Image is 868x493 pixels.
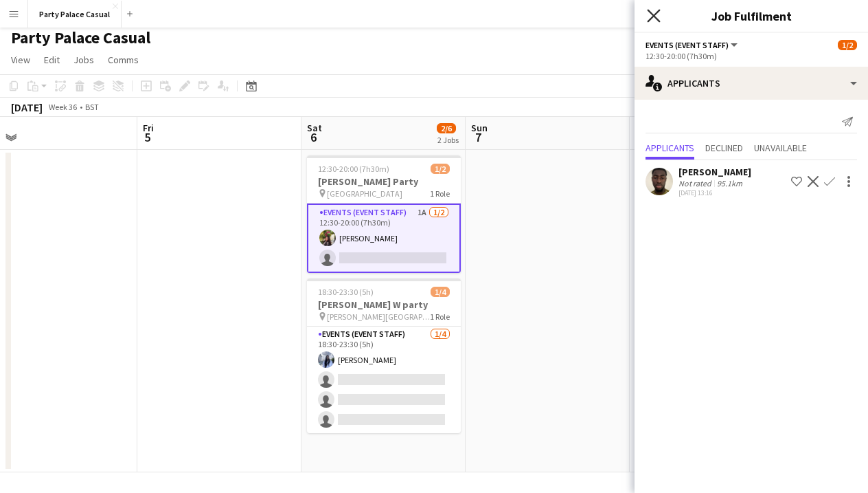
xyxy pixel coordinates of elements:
div: BST [85,102,99,112]
div: [DATE] 13:16 [678,188,751,197]
span: View [11,54,30,66]
div: Not rated [678,178,714,188]
span: 6 [305,129,322,145]
a: Comms [102,51,144,69]
app-card-role: Events (Event Staff)1/418:30-23:30 (5h)[PERSON_NAME] [307,327,461,433]
span: Comms [108,54,139,66]
span: Declined [705,143,743,153]
app-card-role: Events (Event Staff)1A1/212:30-20:00 (7h30m)[PERSON_NAME] [307,204,461,273]
a: Jobs [68,51,100,69]
app-job-card: 18:30-23:30 (5h)1/4[PERSON_NAME] W party [PERSON_NAME][GEOGRAPHIC_DATA]1 RoleEvents (Event Staff)... [307,278,461,433]
span: 18:30-23:30 (5h) [318,287,374,297]
button: Events (Event Staff) [646,40,740,50]
div: 95.1km [714,178,745,188]
span: 1 Role [430,311,450,322]
span: Edit [44,54,60,66]
span: [GEOGRAPHIC_DATA] [327,188,402,199]
button: Party Palace Casual [28,1,122,28]
h3: Job Fulfilment [635,7,868,25]
span: Sat [307,122,322,134]
a: Edit [38,51,65,69]
span: 1/2 [431,164,450,174]
a: View [5,51,36,69]
div: [DATE] [11,100,43,114]
div: 12:30-20:00 (7h30m) [646,51,857,61]
span: 1/4 [431,287,450,297]
h3: [PERSON_NAME] Party [307,175,461,188]
span: Events (Event Staff) [646,40,729,50]
h3: [PERSON_NAME] W party [307,298,461,311]
span: 2/6 [437,123,456,133]
span: Week 36 [45,102,80,112]
app-job-card: 12:30-20:00 (7h30m)1/2[PERSON_NAME] Party [GEOGRAPHIC_DATA]1 RoleEvents (Event Staff)1A1/212:30-2... [307,155,461,273]
span: 5 [141,129,154,145]
span: Jobs [73,54,94,66]
span: Applicants [646,143,694,153]
span: Sun [471,122,488,134]
span: Unavailable [754,143,807,153]
h1: Party Palace Casual [11,28,150,48]
div: Applicants [635,67,868,100]
span: 1/2 [838,40,857,50]
div: 2 Jobs [437,135,459,145]
span: [PERSON_NAME][GEOGRAPHIC_DATA] [327,311,430,322]
span: 8 [633,129,653,145]
span: 7 [469,129,488,145]
div: [PERSON_NAME] [678,166,751,178]
span: 1 Role [430,188,450,199]
span: Fri [143,122,154,134]
span: 12:30-20:00 (7h30m) [318,164,389,174]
